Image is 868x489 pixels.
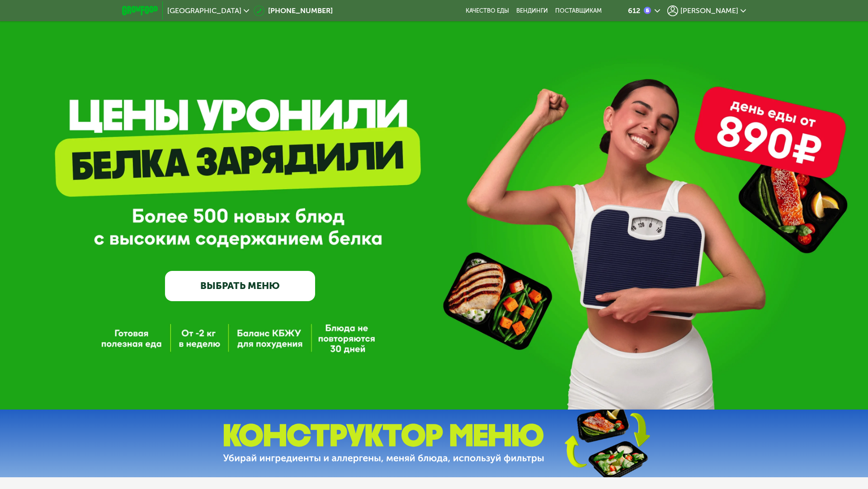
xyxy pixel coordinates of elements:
[254,5,333,16] a: [PHONE_NUMBER]
[555,7,602,14] div: поставщикам
[167,7,241,14] span: [GEOGRAPHIC_DATA]
[680,7,738,14] span: [PERSON_NAME]
[516,7,548,14] a: Вендинги
[628,7,640,14] div: 612
[165,271,315,301] a: ВЫБРАТЬ МЕНЮ
[466,7,509,14] a: Качество еды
